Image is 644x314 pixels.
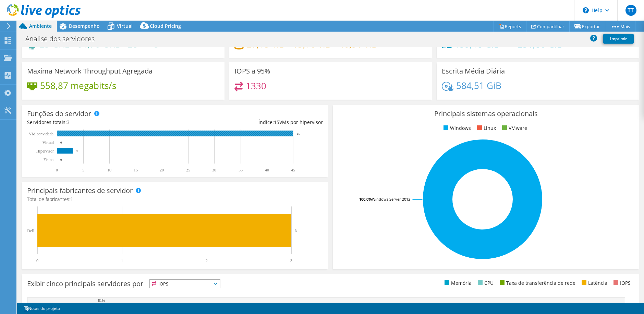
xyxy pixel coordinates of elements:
h4: 64,76 GHz [77,40,120,48]
h4: 28 [127,40,146,48]
a: Notas do projeto [19,304,65,313]
h4: Total de fabricantes: [27,195,323,203]
text: 40 [265,168,269,172]
li: Latência [580,279,607,287]
div: Servidores totais: [27,119,175,126]
span: 3 [67,119,70,125]
a: Reports [494,21,526,32]
text: 45 [291,168,295,172]
span: 1 [70,196,73,202]
h3: Principais fabricantes de servidor [27,187,133,194]
span: Cloud Pricing [150,23,181,29]
text: 5 [82,168,84,172]
h1: Analise dos servidores [22,35,105,43]
li: Memória [443,279,472,287]
text: 1 [121,258,123,263]
h4: 231,86 GiB [518,40,563,48]
tspan: Físico [44,157,53,162]
text: 15 [134,168,138,172]
text: 0 [36,258,38,263]
h4: 1330 [246,82,266,90]
a: Imprimir [603,34,634,44]
a: Compartilhar [526,21,570,32]
text: 3 [76,149,78,153]
h3: Maxima Network Throughput Agregada [27,67,153,75]
text: 45 [297,132,300,136]
span: TT [625,5,636,16]
text: Virtual [42,140,54,145]
text: 0 [60,141,62,144]
text: VM convidada [29,132,53,136]
text: 30 [212,168,216,172]
h3: Escrita Média Diária [442,67,505,75]
text: Hipervisor [36,149,54,154]
a: Mais [605,21,635,32]
text: 0 [60,158,62,161]
h4: 13,76 TiB [293,40,331,48]
li: Linux [475,124,496,132]
text: Dell [27,228,34,233]
text: 3 [295,228,297,233]
span: Ambiente [29,23,52,29]
h3: Funções do servidor [27,110,91,117]
h3: IOPS a 95% [234,67,270,75]
h4: 27,15 TiB [246,40,285,48]
text: 3 [290,258,292,263]
svg: \n [583,7,589,13]
text: 20 [160,168,164,172]
div: Índice: VMs por hipervisor [175,119,323,126]
h4: 558,87 megabits/s [40,82,116,89]
span: 15 [274,119,279,125]
h4: 159,18 GiB [454,40,510,48]
a: Exportar [569,21,605,32]
text: 25 [186,168,190,172]
h4: 25 GHz [39,40,69,48]
text: 10 [107,168,111,172]
h4: 584,51 GiB [456,82,501,89]
text: 0 [56,168,58,172]
li: IOPS [612,279,631,287]
tspan: 100.0% [359,197,372,202]
text: 35 [239,168,243,172]
span: Virtual [117,23,133,29]
text: 2 [206,258,208,263]
span: IOPS [150,280,220,288]
li: VMware [500,124,527,132]
h4: 40,91 TiB [339,40,377,48]
li: Windows [442,124,471,132]
tspan: Windows Server 2012 [372,197,410,202]
li: Taxa de transferência de rede [498,279,575,287]
text: 81% [98,298,105,302]
h4: 5 [154,40,194,48]
h3: Principais sistemas operacionais [338,110,634,117]
li: CPU [476,279,494,287]
span: Desempenho [69,23,100,29]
